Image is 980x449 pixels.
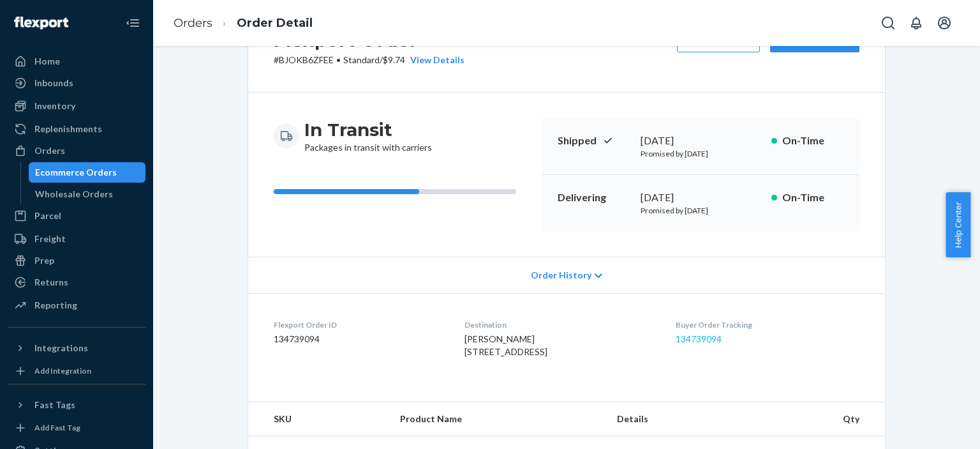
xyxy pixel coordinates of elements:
[34,209,61,222] div: Parcel
[558,133,630,148] p: Shipped
[8,141,145,161] a: Orders
[8,229,145,249] a: Freight
[34,399,75,411] div: Fast Tags
[336,54,341,65] span: •
[676,333,722,344] a: 134739094
[875,10,901,36] button: Open Search Box
[641,133,761,148] div: [DATE]
[8,119,145,139] a: Replenishments
[34,276,68,289] div: Returns
[464,333,547,357] span: [PERSON_NAME] [STREET_ADDRESS]
[8,420,145,436] a: Add Fast Tag
[34,254,54,267] div: Prep
[29,184,146,204] a: Wholesale Orders
[8,51,145,72] a: Home
[531,269,591,282] span: Order History
[34,299,77,312] div: Reporting
[34,55,60,68] div: Home
[304,118,432,154] div: Packages in transit with carriers
[29,162,146,183] a: Ecommerce Orders
[120,10,145,36] button: Close Navigation
[8,250,145,271] a: Prep
[946,192,970,257] button: Help Center
[35,166,117,179] div: Ecommerce Orders
[304,118,432,141] h3: In Transit
[8,73,145,93] a: Inbounds
[248,402,390,436] th: SKU
[405,54,464,66] button: View Details
[8,363,145,379] a: Add Integration
[8,206,145,226] a: Parcel
[343,54,380,65] span: Standard
[676,319,859,330] dt: Buyer Order Tracking
[174,16,212,30] a: Orders
[390,402,607,436] th: Product Name
[641,148,761,159] p: Promised by [DATE]
[274,319,444,330] dt: Flexport Order ID
[782,190,844,205] p: On-Time
[607,402,747,436] th: Details
[237,16,313,30] a: Order Detail
[34,123,102,135] div: Replenishments
[8,295,145,316] a: Reporting
[903,10,929,36] button: Open notifications
[14,17,68,29] img: Flexport logo
[34,144,65,157] div: Orders
[274,333,444,346] dd: 134739094
[34,365,91,376] div: Add Integration
[34,232,66,245] div: Freight
[35,188,113,201] div: Wholesale Orders
[163,4,323,42] ol: breadcrumbs
[34,422,80,433] div: Add Fast Tag
[464,319,655,330] dt: Destination
[747,402,885,436] th: Qty
[8,338,145,358] button: Integrations
[558,190,630,205] p: Delivering
[932,10,957,36] button: Open account menu
[34,100,75,112] div: Inventory
[782,133,844,148] p: On-Time
[8,395,145,415] button: Fast Tags
[8,96,145,116] a: Inventory
[641,205,761,216] p: Promised by [DATE]
[34,77,73,89] div: Inbounds
[274,54,464,66] p: # BJOKB6ZFEE / $9.74
[34,342,88,354] div: Integrations
[641,190,761,205] div: [DATE]
[8,272,145,293] a: Returns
